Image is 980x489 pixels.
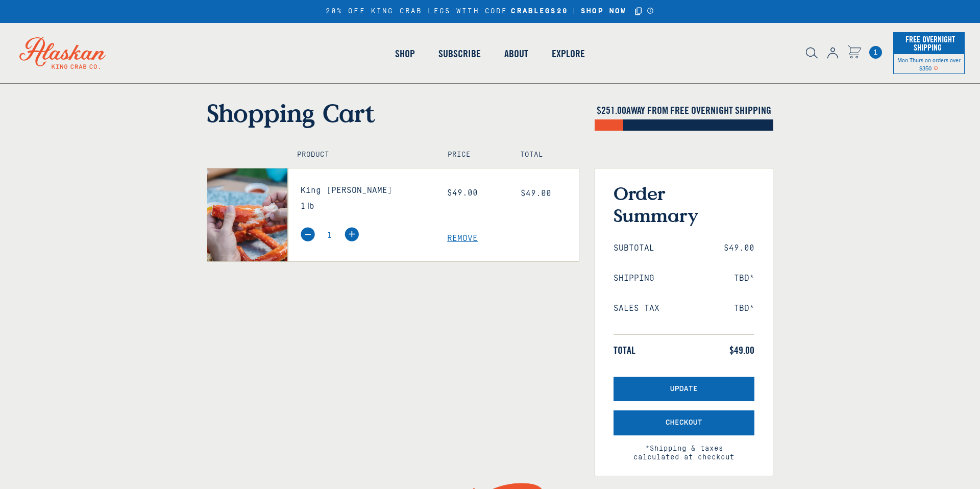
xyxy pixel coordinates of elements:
div: $49.00 [447,188,505,198]
img: Alaskan King Crab Co. logo [5,23,120,83]
div: 20% OFF KING CRAB LEGS WITH CODE | [326,6,654,17]
span: $49.00 [724,243,754,253]
span: Sales Tax [614,304,659,313]
a: Cart [869,46,882,59]
h4: $ AWAY FROM FREE OVERNIGHT SHIPPING [595,104,773,116]
p: 1 lb [301,199,432,212]
button: Update [614,377,754,402]
span: Checkout [666,419,702,427]
span: *Shipping & taxes calculated at checkout [614,435,754,462]
a: Explore [540,25,597,83]
span: Update [670,385,698,394]
span: Subtotal [614,243,654,253]
a: About [493,25,540,83]
img: King Crab Knuckles - 1 lb [207,168,287,261]
a: Remove [447,234,579,243]
h4: Total [520,151,570,159]
img: minus [301,227,315,241]
span: Mon-Thurs on orders over $350 [897,56,961,71]
strong: CRABLEGS20 [511,7,568,16]
h4: Product [297,151,426,159]
img: search [806,47,818,59]
span: Total [614,344,635,356]
span: 251.00 [601,104,626,116]
span: $49.00 [729,344,754,356]
button: Checkout [614,410,754,435]
a: SHOP NOW [577,7,630,16]
a: Announcement Bar Modal [647,7,654,14]
span: 1 [869,46,882,59]
strong: SHOP NOW [581,7,626,15]
h1: Shopping Cart [207,98,579,128]
h4: Price [448,151,498,159]
span: Free Overnight Shipping [903,32,955,55]
a: Cart [848,45,861,60]
img: plus [345,227,359,241]
span: Shipping Notice Icon [934,64,938,71]
span: $49.00 [521,189,551,198]
img: account [827,47,838,59]
a: Shop [383,25,427,83]
h3: Order Summary [614,182,754,226]
span: Shipping [614,274,654,283]
h3: King [PERSON_NAME] [301,186,432,195]
a: Subscribe [427,25,493,83]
